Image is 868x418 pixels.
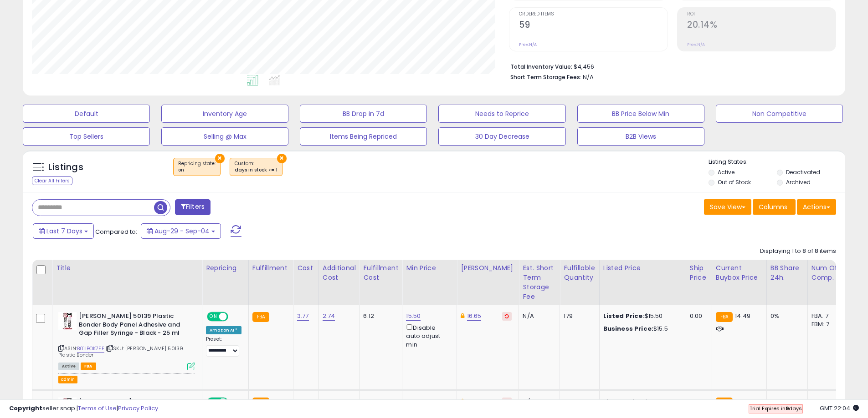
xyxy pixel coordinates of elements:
[235,160,277,174] span: Custom:
[690,263,708,282] div: Ship Price
[9,404,42,413] strong: Copyright
[786,405,789,412] b: 9
[718,168,734,176] label: Active
[438,127,565,146] button: 30 Day Decrease
[406,263,453,273] div: Min Price
[820,404,859,413] span: 2025-09-12 22:04 GMT
[32,176,72,185] div: Clear All Filters
[58,363,79,370] span: All listings currently available for purchase on Amazon
[77,345,104,353] a: B01IBOK7FE
[406,322,450,349] div: Disable auto adjust min
[141,223,221,239] button: Aug-29 - Sep-04
[716,105,843,123] button: Non Competitive
[603,325,679,333] div: $15.5
[760,247,836,256] div: Displaying 1 to 8 of 8 items
[277,154,287,163] button: ×
[206,263,245,273] div: Repricing
[406,312,421,321] a: 15.50
[564,312,592,320] div: 179
[519,42,537,47] small: Prev: N/A
[812,320,842,328] div: FBM: 7
[603,312,679,320] div: $15.50
[79,312,190,340] b: [PERSON_NAME] 50139 Plastic Bonder Body Panel Adhesive and Gap Filler Syringe - Black - 25 ml
[95,227,137,236] span: Compared to:
[812,312,842,320] div: FBA: 7
[461,263,515,273] div: [PERSON_NAME]
[687,20,836,32] h2: 20.14%
[58,312,77,330] img: 41xSKHmJgXL._SL40_.jpg
[510,73,581,81] b: Short Term Storage Fees:
[523,263,556,302] div: Est. Short Term Storage Fee
[323,312,335,321] a: 2.74
[161,105,288,123] button: Inventory Age
[709,158,845,166] p: Listing States:
[178,167,216,173] div: on
[178,160,216,174] span: Repricing state :
[297,263,315,273] div: Cost
[583,73,594,81] span: N/A
[363,263,398,282] div: Fulfillment Cost
[81,363,96,370] span: FBA
[58,312,195,369] div: ASIN:
[603,312,645,320] b: Listed Price:
[48,161,83,174] h5: Listings
[750,405,802,412] span: Trial Expires in days
[753,199,796,215] button: Columns
[58,376,77,383] button: admin
[690,312,705,320] div: 0.00
[716,263,763,282] div: Current Buybox Price
[438,105,565,123] button: Needs to Reprice
[510,60,829,71] li: $4,456
[523,312,553,320] div: N/A
[687,42,705,47] small: Prev: N/A
[687,12,836,17] span: ROI
[770,312,801,320] div: 0%
[510,63,572,71] b: Total Inventory Value:
[716,312,733,322] small: FBA
[297,312,309,321] a: 3.77
[118,404,158,413] a: Privacy Policy
[227,313,241,321] span: OFF
[161,127,288,146] button: Selling @ Max
[467,312,482,321] a: 16.65
[770,263,804,282] div: BB Share 24h.
[797,199,836,215] button: Actions
[577,105,704,123] button: BB Price Below Min
[58,345,183,358] span: | SKU: [PERSON_NAME] 50139 Plastic Bonder
[735,312,750,320] span: 14.49
[300,127,427,146] button: Items Being Repriced
[786,168,820,176] label: Deactivated
[23,127,150,146] button: Top Sellers
[564,263,595,282] div: Fulfillable Quantity
[704,199,751,215] button: Save View
[33,223,94,239] button: Last 7 Days
[235,167,277,173] div: days in stock >= 1
[718,178,751,186] label: Out of Stock
[786,178,811,186] label: Archived
[154,227,210,236] span: Aug-29 - Sep-04
[577,127,704,146] button: B2B Views
[252,263,289,273] div: Fulfillment
[363,312,395,320] div: 6.12
[9,404,158,413] div: seller snap | |
[215,154,225,163] button: ×
[323,263,356,282] div: Additional Cost
[252,312,269,322] small: FBA
[519,20,668,32] h2: 59
[519,12,668,17] span: Ordered Items
[175,199,211,215] button: Filters
[812,263,845,282] div: Num of Comp.
[206,326,241,334] div: Amazon AI *
[300,105,427,123] button: BB Drop in 7d
[56,263,198,273] div: Title
[759,202,787,212] span: Columns
[603,263,682,273] div: Listed Price
[208,313,219,321] span: ON
[603,324,653,333] b: Business Price:
[206,336,241,357] div: Preset:
[78,404,117,413] a: Terms of Use
[46,227,82,236] span: Last 7 Days
[23,105,150,123] button: Default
